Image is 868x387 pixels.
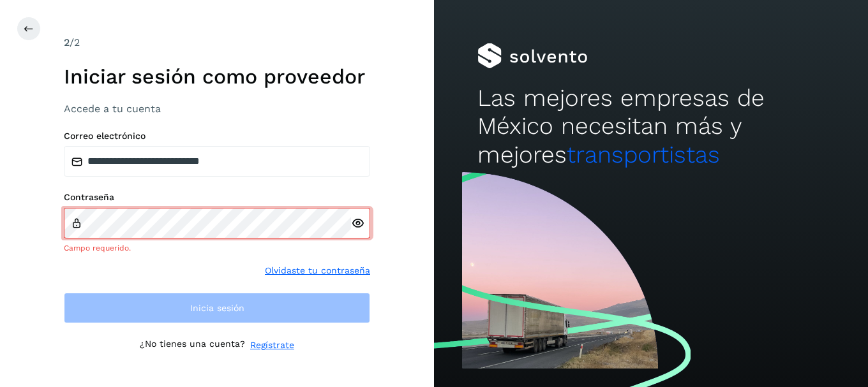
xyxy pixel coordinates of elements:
[265,264,370,277] a: Olvidaste tu contraseña
[64,35,370,50] div: /2
[64,242,370,254] div: Campo requerido.
[140,339,245,352] p: ¿No tienes una cuenta?
[64,64,370,89] h1: Iniciar sesión como proveedor
[64,192,370,203] label: Contraseña
[64,36,70,48] span: 2
[190,303,244,312] span: Inicia sesión
[64,103,370,115] h3: Accede a tu cuenta
[250,339,294,352] a: Regístrate
[64,293,370,323] button: Inicia sesión
[64,131,370,142] label: Correo electrónico
[567,141,720,168] span: transportistas
[477,84,825,169] h2: Las mejores empresas de México necesitan más y mejores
